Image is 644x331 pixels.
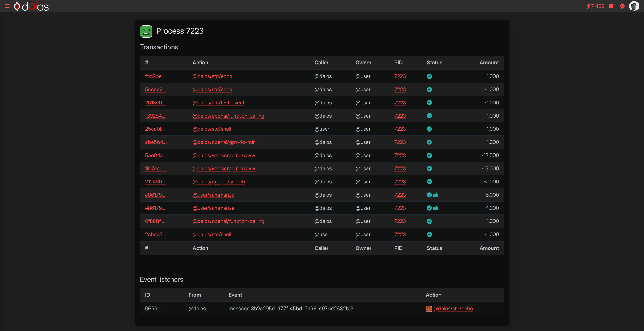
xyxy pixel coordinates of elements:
td: @user [309,228,350,241]
td: -1.000 [460,122,504,136]
th: # [140,56,187,70]
a: 2518e0... [145,99,166,106]
td: @user [350,228,389,241]
th: ID [140,288,183,302]
th: Action [421,288,504,302]
th: From [183,288,224,302]
a: 9b7ecb... [145,165,167,172]
a: @user/summarize [193,205,234,211]
a: 7223 [394,165,406,172]
a: 7223 [394,192,406,198]
a: 7223 [394,126,406,132]
th: Status [422,56,460,70]
a: 7223 [394,179,406,185]
th: Caller [309,56,350,70]
a: 7223 [394,86,406,93]
a: 1 [606,1,618,11]
h3: Transactions [140,43,504,51]
td: -2.000 [460,175,504,188]
a: @daios/openai/gpt-4o-mini [193,139,257,145]
td: @user [350,175,389,188]
a: f39284... [145,113,166,119]
th: Caller [309,241,350,255]
img: Process Icon [140,25,152,38]
a: @daios/openai/function-calling [193,113,264,119]
a: 7 409 [584,1,607,11]
a: 7223 [394,205,406,211]
a: 25ca0f... [145,126,165,132]
td: -13.000 [460,162,504,175]
a: 7223 [394,231,406,237]
td: @user [350,162,389,175]
a: abe5b4... [145,139,167,145]
td: 0699d... [140,302,183,315]
a: @daios/google/search [193,179,245,185]
td: @daios [309,136,350,149]
a: 7223 [394,218,406,224]
td: -1.000 [460,109,504,122]
th: PID [389,56,422,70]
a: 212460... [145,179,166,185]
a: @daios/openai/function-calling [193,218,264,224]
th: Status [422,241,460,255]
th: Owner [350,56,389,70]
td: -1.000 [460,215,504,228]
a: 7223 [394,152,406,158]
th: Owner [350,241,389,255]
a: @daios/std/echo [193,73,232,79]
a: fdd2be... [145,73,166,79]
a: 0f888f... [145,218,164,224]
td: @daios [309,215,350,228]
a: @daios/std/shell [193,231,231,237]
td: @user [350,122,389,136]
th: Amount [460,241,504,255]
td: @daios [183,302,224,315]
a: @daios/webscraping/www [193,165,255,172]
td: @daios [309,175,350,188]
h3: Event listeners [140,275,504,283]
a: 5ccee2... [145,86,166,93]
td: message:3b2a295d-d77f-45bd-9a96-c97bd2682b13 [223,302,420,315]
a: 7223 [394,99,406,106]
td: -1.000 [460,83,504,96]
a: e86179... [145,192,166,198]
td: -1.000 [460,96,504,109]
td: @user [309,122,350,136]
td: -5.000 [460,188,504,202]
a: 2cbda7... [145,231,166,237]
td: @user [350,149,389,162]
img: logo-neg-h.svg [14,1,49,11]
a: e86179... [145,205,166,211]
a: @daios/webscraping/www [193,152,255,158]
th: PID [389,241,422,255]
a: 7223 [394,113,406,119]
th: # [140,241,187,255]
td: @daios [309,109,350,122]
a: @daios/std/echo [433,305,473,312]
h1: Process 7223 [140,25,504,38]
td: -1.000 [460,70,504,83]
a: @daios/std/test-event [193,99,244,106]
th: Event [223,288,420,302]
td: @user [350,83,389,96]
img: citations [629,1,639,11]
td: @daios [309,70,350,83]
a: 7223 [394,139,406,145]
a: 5ae04a... [145,152,167,158]
th: Action [187,241,309,255]
td: -13.000 [460,149,504,162]
td: -1.000 [460,228,504,241]
span: 7 409 [591,3,604,9]
td: @daios [309,149,350,162]
a: @daios/std/echo [193,86,232,93]
td: -1.000 [460,136,504,149]
td: @user [350,188,389,202]
td: @daios [309,188,350,202]
td: @user [350,215,389,228]
a: @user/summarize [193,192,234,198]
td: @daios [309,96,350,109]
td: @daios [309,162,350,175]
th: Amount [460,56,504,70]
td: @user [350,109,389,122]
td: @user [350,136,389,149]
